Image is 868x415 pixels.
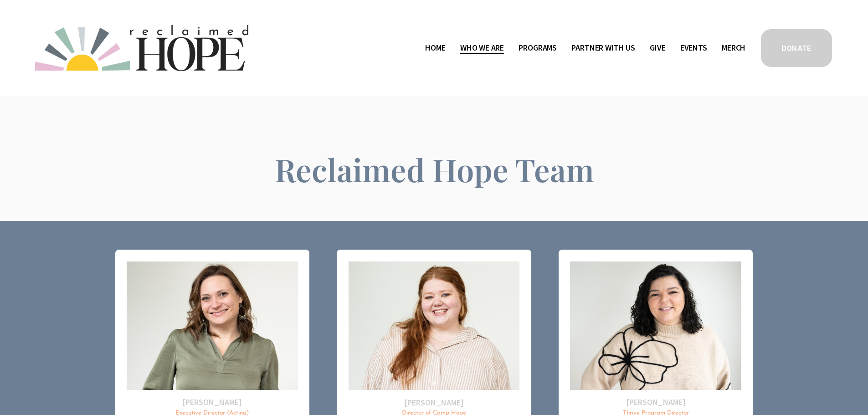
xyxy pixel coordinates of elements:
[519,41,557,55] span: Programs
[519,41,557,56] a: folder dropdown
[425,41,445,56] a: Home
[760,28,833,68] a: DONATE
[349,397,519,408] h2: [PERSON_NAME]
[460,41,504,56] a: folder dropdown
[571,41,635,56] a: folder dropdown
[570,397,741,407] h2: [PERSON_NAME]
[722,41,745,56] a: Merch
[650,41,665,56] a: Give
[460,41,504,55] span: Who We Are
[571,41,635,55] span: Partner With Us
[127,397,298,407] h2: [PERSON_NAME]
[35,25,248,71] img: Reclaimed Hope Initiative
[680,41,707,56] a: Events
[275,149,594,190] span: Reclaimed Hope Team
